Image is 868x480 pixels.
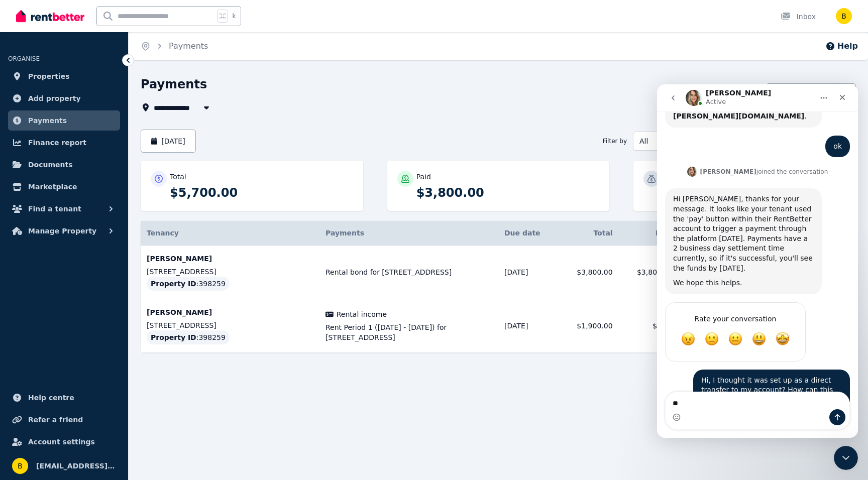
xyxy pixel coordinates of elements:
[129,32,220,60] nav: Breadcrumb
[28,225,96,237] span: Manage Property
[28,392,74,404] span: Help centre
[8,177,120,197] a: Marketplace
[657,84,858,438] iframe: Intercom live chat
[28,203,81,215] span: Find a tenant
[766,83,856,106] button: Export report
[337,309,387,319] span: Rental income
[151,332,196,342] span: Property ID
[834,446,858,470] iframe: Intercom live chat
[147,254,313,264] p: [PERSON_NAME]
[170,185,353,201] p: $5,700.00
[28,159,73,171] span: Documents
[170,172,186,182] p: Total
[416,185,600,201] p: $3,800.00
[498,299,559,353] td: [DATE]
[8,410,120,430] a: Refer a friend
[151,279,196,289] span: Property ID
[8,55,40,62] span: ORGANISE
[781,12,816,22] div: Inbox
[825,40,858,52] button: Help
[147,320,313,330] p: [STREET_ADDRESS]
[141,76,207,92] h1: Payments
[325,322,492,342] span: Rent Period 1 ([DATE] - [DATE]) for [STREET_ADDRESS]
[619,246,679,299] td: $3,800.00
[325,267,492,277] span: Rental bond for [STREET_ADDRESS]
[416,172,431,182] p: Paid
[8,133,120,153] a: Finance report
[12,458,28,474] img: brycen.horne@gmail.com
[36,460,116,472] span: [EMAIL_ADDRESS][PERSON_NAME][DOMAIN_NAME]
[325,229,364,237] span: Payments
[28,436,95,448] span: Account settings
[639,136,741,146] span: All
[8,66,120,86] a: Properties
[28,114,67,127] span: Payments
[8,88,120,108] a: Add property
[28,92,81,104] span: Add property
[16,9,84,24] img: RentBetter
[28,70,70,82] span: Properties
[559,299,619,353] td: $1,900.00
[8,155,120,175] a: Documents
[28,414,83,426] span: Refer a friend
[603,137,627,145] span: Filter by
[8,199,120,219] button: Find a tenant
[232,12,236,20] span: k
[836,8,852,24] img: brycen.horne@gmail.com
[147,330,230,344] div: : 398259
[169,41,208,51] a: Payments
[559,221,619,246] th: Total
[559,246,619,299] td: $3,800.00
[8,432,120,452] a: Account settings
[619,221,679,246] th: Paid
[633,132,762,151] button: All
[619,299,679,353] td: $0.00
[147,307,313,317] p: [PERSON_NAME]
[8,110,120,131] a: Payments
[141,221,319,246] th: Tenancy
[147,267,313,277] p: [STREET_ADDRESS]
[8,388,120,408] a: Help centre
[141,130,196,153] button: [DATE]
[28,181,77,193] span: Marketplace
[28,137,86,149] span: Finance report
[498,221,559,246] th: Due date
[147,277,230,291] div: : 398259
[8,221,120,241] button: Manage Property
[498,246,559,299] td: [DATE]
